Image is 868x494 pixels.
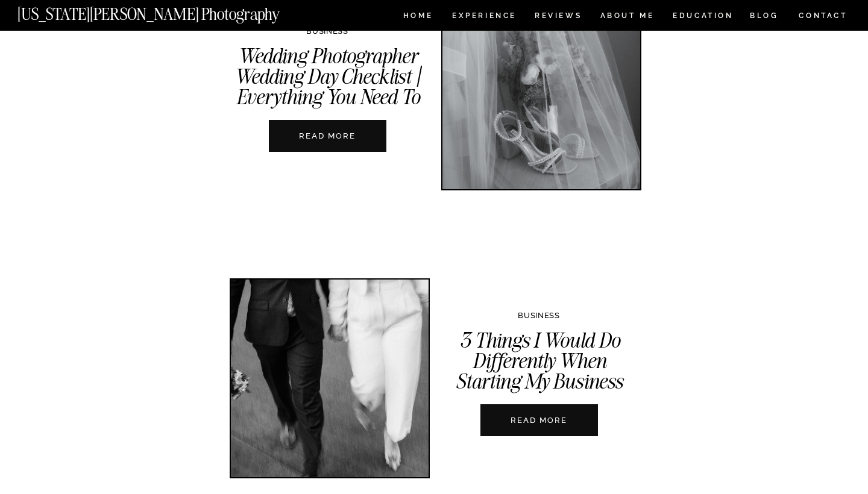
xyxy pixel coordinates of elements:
[480,404,598,436] a: 3 Things I Would Do Differently When Starting My Business
[269,120,386,152] a: Wedding Photographer Wedding Day Checklist | Everything You Need To Bring
[231,280,429,477] a: 3 Things I Would Do Differently When Starting My Business
[17,6,320,16] a: [US_STATE][PERSON_NAME] Photography
[535,12,580,22] a: REVIEWS
[518,311,559,320] a: BUSINESS
[472,414,606,426] a: READ MORE
[401,12,435,22] a: HOME
[452,12,515,22] a: Experience
[260,130,394,142] a: READ MORE
[306,27,348,36] a: BUSINESS
[456,327,623,394] a: 3 Things I Would Do Differently When Starting My Business
[600,12,655,22] a: ABOUT ME
[750,12,779,22] a: BLOG
[234,43,421,131] a: Wedding Photographer Wedding Day Checklist | Everything You Need To Bring
[798,9,848,22] a: CONTACT
[671,12,735,22] a: EDUCATION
